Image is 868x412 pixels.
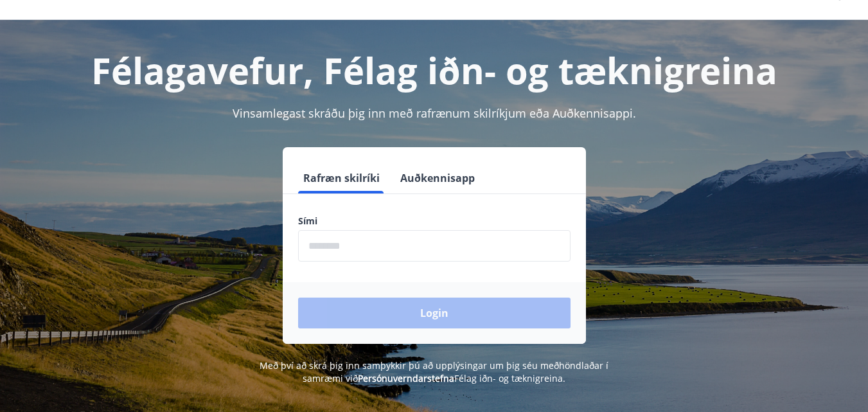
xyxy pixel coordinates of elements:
a: Persónuverndarstefna [358,372,454,384]
button: Auðkennisapp [395,163,480,193]
label: Sími [298,215,571,228]
button: Rafræn skilríki [298,163,385,193]
h1: Félagavefur, Félag iðn- og tæknigreina [15,46,853,94]
span: Með því að skrá þig inn samþykkir þú að upplýsingar um þig séu meðhöndlaðar í samræmi við Félag i... [260,359,608,384]
span: Vinsamlegast skráðu þig inn með rafrænum skilríkjum eða Auðkennisappi. [233,105,636,121]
